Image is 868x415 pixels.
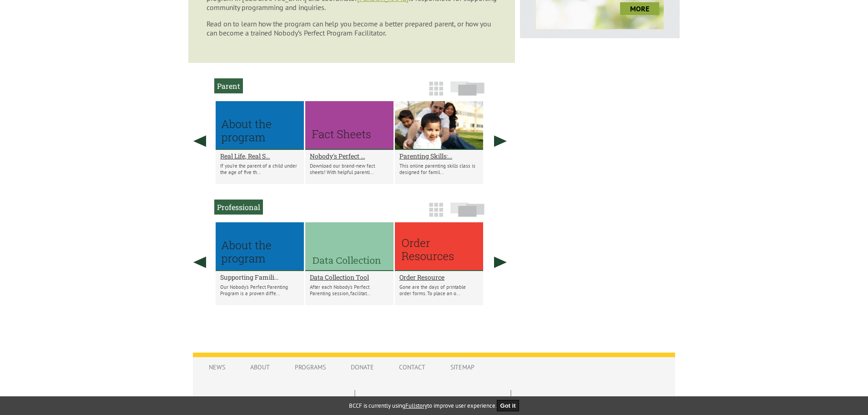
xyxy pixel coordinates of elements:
img: slide-icon.png [450,81,484,96]
p: Our Nobody’s Perfect Parenting Program is a proven diffe... [220,284,299,297]
p: Download our brand-new fact sheets! With helpful parenti... [310,163,389,175]
a: Contact [390,359,434,376]
a: more [620,2,659,15]
li: Order Resource [395,222,483,305]
a: Data Collection Tool [310,273,389,282]
a: Supporting Famili... [220,273,299,282]
h2: Parent [214,78,243,93]
a: Sitemap [441,359,484,376]
a: Parenting Skills:... [399,152,479,160]
a: Donate [342,359,383,376]
img: slide-icon.png [450,202,484,217]
p: After each Nobody’s Perfect Parenting session, facilitat... [310,284,389,297]
a: Nobody's Perfect ... [310,152,389,160]
li: Data Collection Tool [305,222,394,305]
h5: Join our community [530,395,659,406]
button: Got it [497,400,520,411]
a: Slide View [448,207,487,221]
a: Order Resource [399,273,479,282]
li: Supporting Families, Reducing Risk [216,222,304,305]
a: Grid View [426,207,446,221]
a: About [241,359,279,376]
a: Slide View [448,86,487,100]
li: Parenting Skills: 0-5 [395,101,483,184]
p: If you’re the parent of a child under the age of five th... [220,163,299,175]
img: grid-icon.png [429,203,443,217]
h6: [DATE] [209,395,341,401]
h5: Follow us on: [369,395,497,405]
a: News [200,359,234,376]
a: Programs [286,359,335,376]
p: This online parenting skills class is designed for famil... [399,163,479,175]
h2: Professional [214,200,263,215]
p: Gone are the days of printable order forms. To place an o... [399,284,479,297]
img: grid-icon.png [429,82,443,96]
li: Nobody's Perfect Fact Sheets [305,101,394,184]
p: Read on to learn how the program can help you become a better prepared parent, or how you can bec... [207,19,497,37]
a: Real Life, Real S... [220,152,299,160]
li: Real Life, Real Support for Positive Parenting [216,101,304,184]
a: Fullstory [405,402,427,410]
a: Grid View [426,86,446,100]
